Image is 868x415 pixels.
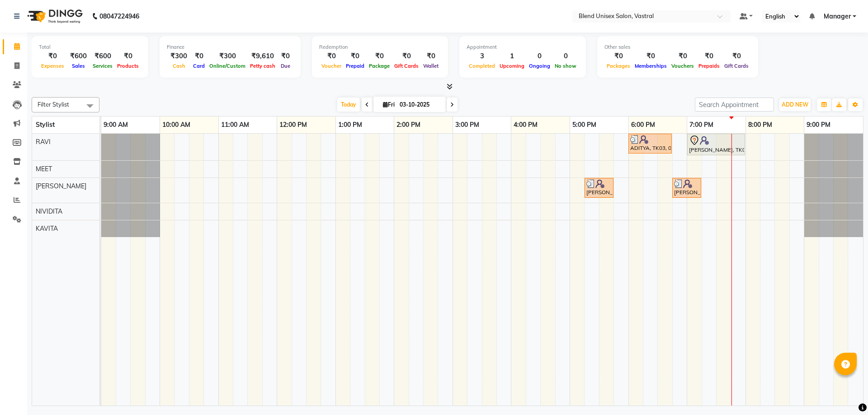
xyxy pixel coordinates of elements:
[467,43,579,51] div: Appointment
[278,51,293,61] div: ₹0
[36,165,52,173] span: MEET
[804,118,833,131] a: 9:00 PM
[629,118,657,131] a: 6:00 PM
[570,118,599,131] a: 5:00 PM
[669,63,696,69] span: Vouchers
[248,51,278,61] div: ₹9,610
[687,118,716,131] a: 7:00 PM
[101,118,130,131] a: 9:00 AM
[36,138,51,146] span: RAVI
[191,51,207,61] div: ₹0
[36,182,86,190] span: [PERSON_NAME]
[381,101,397,108] span: Fri
[696,51,722,61] div: ₹0
[497,51,527,61] div: 1
[688,135,744,154] div: [PERSON_NAME], TK01, 07:00 PM-08:00 PM, Global Colour [DEMOGRAPHIC_DATA]
[552,63,579,69] span: No show
[115,51,141,61] div: ₹0
[319,63,344,69] span: Voucher
[248,63,278,69] span: Petty cash
[421,51,441,61] div: ₹0
[527,63,552,69] span: Ongoing
[669,51,696,61] div: ₹0
[277,118,309,131] a: 12:00 PM
[319,43,441,51] div: Redemption
[219,118,251,131] a: 11:00 AM
[367,63,392,69] span: Package
[585,179,613,196] div: [PERSON_NAME], TK02, 05:15 PM-05:45 PM, [PERSON_NAME]
[696,63,722,69] span: Prepaids
[36,224,58,233] span: KAVITA
[722,63,751,69] span: Gift Cards
[191,63,207,69] span: Card
[115,63,141,69] span: Products
[497,63,527,69] span: Upcoming
[336,118,364,131] a: 1:00 PM
[467,63,497,69] span: Completed
[66,51,90,61] div: ₹600
[830,379,859,406] iframe: chat widget
[779,98,811,111] button: ADD NEW
[367,51,392,61] div: ₹0
[632,51,669,61] div: ₹0
[629,135,671,152] div: ADITYA, TK03, 06:00 PM-06:45 PM, Hair Cut [DEMOGRAPHIC_DATA]
[392,51,421,61] div: ₹0
[36,207,62,215] span: NIVIDITA
[207,63,248,69] span: Online/Custom
[604,63,632,69] span: Packages
[39,43,141,51] div: Total
[337,98,360,112] span: Today
[207,51,248,61] div: ₹300
[319,51,344,61] div: ₹0
[36,121,55,129] span: Stylist
[673,179,700,196] div: [PERSON_NAME], TK04, 06:45 PM-07:15 PM, [PERSON_NAME]
[824,12,851,21] span: Manager
[511,118,540,131] a: 4:00 PM
[394,118,423,131] a: 2:00 PM
[344,51,367,61] div: ₹0
[344,63,367,69] span: Prepaid
[695,98,774,112] input: Search Appointment
[99,4,139,29] b: 08047224946
[453,118,481,131] a: 3:00 PM
[70,63,87,69] span: Sales
[160,118,193,131] a: 10:00 AM
[782,101,808,108] span: ADD NEW
[90,51,115,61] div: ₹600
[392,63,421,69] span: Gift Cards
[421,63,441,69] span: Wallet
[39,63,66,69] span: Expenses
[632,63,669,69] span: Memberships
[722,51,751,61] div: ₹0
[23,4,85,29] img: logo
[170,63,188,69] span: Cash
[746,118,774,131] a: 8:00 PM
[604,51,632,61] div: ₹0
[90,63,115,69] span: Services
[527,51,552,61] div: 0
[467,51,497,61] div: 3
[397,98,442,112] input: 2025-10-03
[604,43,751,51] div: Other sales
[38,101,69,108] span: Filter Stylist
[167,51,191,61] div: ₹300
[167,43,293,51] div: Finance
[552,51,579,61] div: 0
[278,63,292,69] span: Due
[39,51,66,61] div: ₹0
